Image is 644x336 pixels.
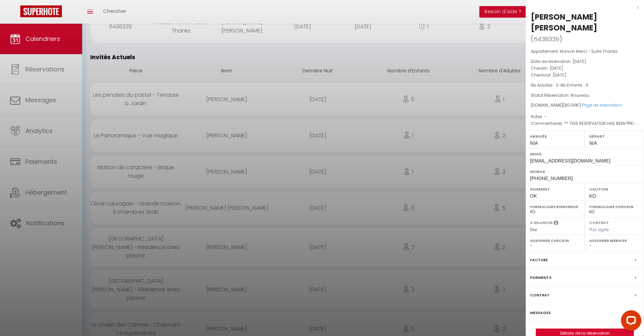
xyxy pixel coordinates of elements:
[533,35,559,43] span: 6438339
[530,274,551,281] label: Paiements
[530,158,610,163] span: [EMAIL_ADDRESS][DOMAIN_NAME]
[571,92,589,98] span: Nouveau
[531,12,639,33] div: [PERSON_NAME] [PERSON_NAME]
[526,3,639,12] div: x
[530,237,580,244] label: Assigner Checkin
[531,82,639,89] p: -
[531,120,639,127] p: Commentaires :
[530,309,551,316] label: Messages
[565,102,576,108] span: 80.06
[530,140,538,146] span: N/A
[563,102,581,108] span: ( €)
[530,256,548,264] label: Facture
[531,58,639,65] p: Date de réservation :
[530,203,580,210] label: Formulaire Bienvenue
[553,72,566,78] span: [DATE]
[530,193,537,199] span: OK
[550,65,563,71] span: [DATE]
[589,186,640,193] label: Caution
[554,220,558,227] i: Sélectionner OUI si vous souhaiter envoyer les séquences de messages post-checkout
[531,92,639,99] p: Statut Réservation :
[589,237,640,244] label: Assigner Menage
[531,113,639,120] p: Notes :
[589,140,597,146] span: N/A
[531,65,639,72] p: Checkin :
[531,72,639,79] p: Checkout :
[544,114,547,119] span: -
[589,193,596,199] span: KO
[531,34,562,44] span: ( )
[589,220,609,224] label: Contrat
[530,151,640,157] label: Email
[531,82,558,88] span: Nb Adultes : 2
[530,292,550,299] label: Contrat
[560,82,588,88] span: Nb Enfants : 0
[531,102,639,109] div: [DOMAIN_NAME]
[560,48,618,54] span: Maison Merci - Suite Thanks
[589,203,640,210] label: Formulaire Checkin
[530,176,573,181] span: [PHONE_NUMBER]
[530,186,580,193] label: Paiement
[582,102,622,108] a: Page de réservation
[530,168,640,175] label: Mobile
[530,133,580,140] label: Arrivée
[530,220,553,226] label: A relancer
[573,59,586,64] span: [DATE]
[616,308,644,336] iframe: LiveChat chat widget
[531,48,639,55] p: Appartement :
[589,133,640,140] label: Départ
[589,227,609,232] span: Pas signé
